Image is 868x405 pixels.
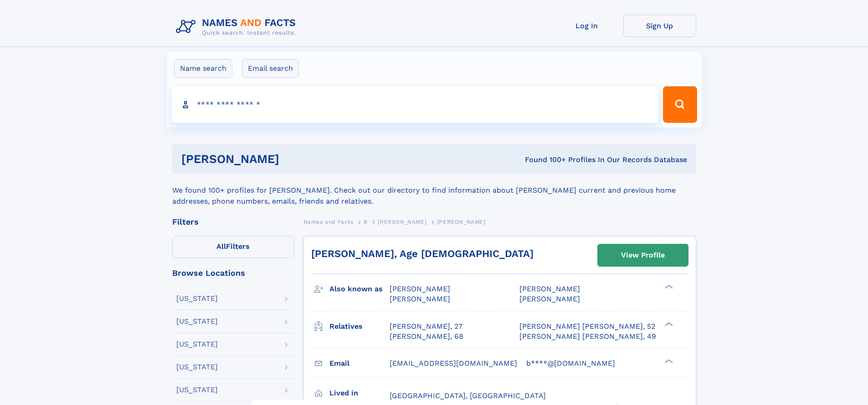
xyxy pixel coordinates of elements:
h3: Lived in [329,385,390,401]
a: Log In [550,15,623,37]
button: Search Button [663,86,697,123]
a: B [364,216,368,227]
div: ❯ [663,321,673,327]
div: [US_STATE] [176,295,218,302]
h1: [PERSON_NAME] [181,153,402,165]
div: Browse Locations [172,269,294,277]
div: [US_STATE] [176,386,218,394]
div: [US_STATE] [176,363,218,371]
a: [PERSON_NAME], 68 [390,331,463,342]
div: Found 100+ Profiles In Our Records Database [402,155,687,165]
div: We found 100+ profiles for [PERSON_NAME]. Check out our directory to find information about [PERS... [172,174,696,207]
input: search input [171,86,659,123]
img: Logo Names and Facts [172,15,303,39]
span: All [216,242,226,251]
div: ❯ [663,284,673,290]
a: [PERSON_NAME] [PERSON_NAME], 49 [519,331,656,342]
a: Sign Up [623,15,696,37]
a: [PERSON_NAME] [PERSON_NAME], 52 [519,321,655,331]
label: Filters [172,236,294,258]
a: [PERSON_NAME], 27 [390,321,462,331]
a: Names and Facts [303,216,354,227]
span: [PERSON_NAME] [519,284,580,293]
span: [PERSON_NAME] [519,295,580,303]
span: [PERSON_NAME] [378,219,426,225]
a: View Profile [598,244,688,266]
span: [PERSON_NAME] [390,295,450,303]
h3: Email [329,356,390,371]
span: [EMAIL_ADDRESS][DOMAIN_NAME] [390,359,517,368]
a: [PERSON_NAME], Age [DEMOGRAPHIC_DATA] [311,248,534,259]
div: [US_STATE] [176,341,218,348]
label: Name search [174,59,232,78]
span: [PERSON_NAME] [437,219,486,225]
a: [PERSON_NAME] [378,216,426,227]
div: View Profile [621,245,665,266]
div: [US_STATE] [176,318,218,325]
span: B [364,219,368,225]
label: Email search [242,59,299,78]
div: Filters [172,218,294,226]
h3: Also known as [329,281,390,297]
span: [PERSON_NAME] [390,284,450,293]
div: ❯ [663,358,673,364]
h3: Relatives [329,319,390,334]
span: [GEOGRAPHIC_DATA], [GEOGRAPHIC_DATA] [390,391,546,400]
